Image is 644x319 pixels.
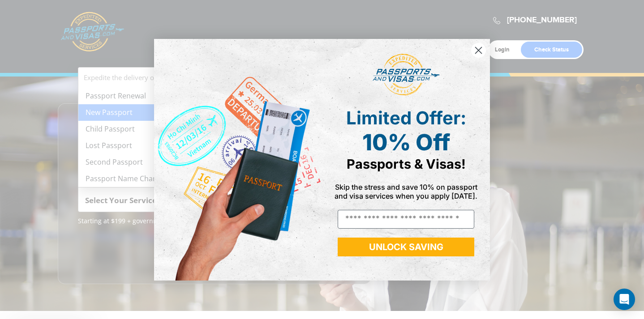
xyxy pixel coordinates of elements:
span: Limited Offer: [346,107,466,129]
img: de9cda0d-0715-46ca-9a25-073762a91ba7.png [154,39,322,281]
div: Open Intercom Messenger [614,289,635,310]
span: Skip the stress and save 10% on passport and visa services when you apply [DATE]. [335,183,477,200]
button: Close dialog [471,43,486,58]
span: 10% Off [362,129,450,156]
img: passports and visas [373,54,440,96]
span: Passports & Visas! [347,156,466,172]
button: UNLOCK SAVING [338,238,474,256]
